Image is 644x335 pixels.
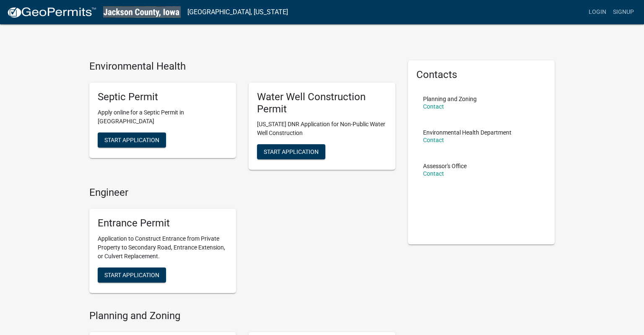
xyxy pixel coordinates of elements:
[257,91,387,115] h5: Water Well Construction Permit
[423,96,477,102] p: Planning and Zoning
[98,217,228,229] h5: Entrance Permit
[257,120,387,138] p: [US_STATE] DNR Application for Non-Public Water Well Construction
[104,271,159,278] span: Start Application
[610,4,637,20] a: Signup
[98,108,228,126] p: Apply online for a Septic Permit in [GEOGRAPHIC_DATA]
[89,310,395,322] h4: Planning and Zoning
[98,267,166,283] button: Start Application
[423,163,467,169] p: Assessor's Office
[187,5,288,19] a: [GEOGRAPHIC_DATA], [US_STATE]
[264,148,319,155] span: Start Application
[103,6,181,18] img: Jackson County, Iowa
[416,69,546,81] h5: Contacts
[585,4,610,20] a: Login
[104,136,159,143] span: Start Application
[423,137,444,143] a: Contact
[257,144,325,159] button: Start Application
[98,132,166,148] button: Start Application
[423,170,444,177] a: Contact
[98,234,228,261] p: Application to Construct Entrance from Private Property to Secondary Road, Entrance Extension, or...
[98,91,228,103] h5: Septic Permit
[89,60,395,73] h4: Environmental Health
[423,130,512,135] p: Environmental Health Department
[89,187,395,199] h4: Engineer
[423,103,444,110] a: Contact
